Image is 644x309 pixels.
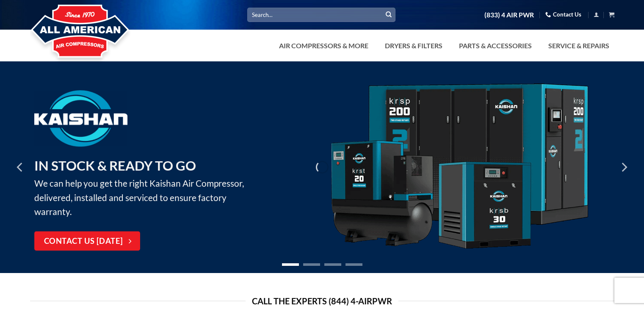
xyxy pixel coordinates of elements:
a: Air Compressors & More [274,37,373,54]
span: Call the Experts (844) 4-AirPwr [252,294,392,308]
a: (833) 4 AIR PWR [484,8,534,22]
button: Submit [382,8,395,21]
a: Dryers & Filters [380,37,448,54]
li: Page dot 2 [303,263,320,266]
button: Previous [13,146,28,188]
img: Kaishan [34,90,127,146]
p: We can help you get the right Kaishan Air Compressor, delivered, installed and serviced to ensure... [34,155,257,219]
li: Page dot 4 [345,263,362,266]
button: Next [616,146,631,188]
li: Page dot 3 [324,263,341,266]
a: Service & Repairs [543,37,614,54]
input: Search… [247,8,395,22]
img: Kaishan [328,83,591,251]
strong: IN STOCK & READY TO GO [34,157,196,174]
a: Parts & Accessories [454,37,537,54]
a: Contact Us [DATE] [34,232,140,251]
a: Contact Us [545,8,581,21]
a: Login [594,9,599,20]
span: Contact Us [DATE] [44,235,123,248]
li: Page dot 1 [282,263,299,266]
